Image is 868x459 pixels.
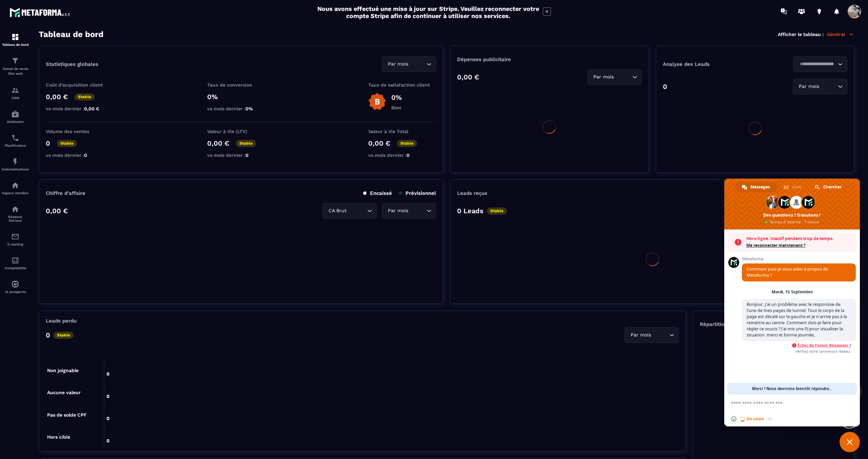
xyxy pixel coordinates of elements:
[742,257,856,261] span: Metaforma
[2,81,29,105] a: formationformationCRM
[245,152,249,158] span: 0
[772,290,813,294] div: Mardi, 16 Septembre
[46,318,77,324] p: Leads perdu
[11,280,19,288] img: automations
[2,176,29,200] a: automationsautomationsEspace membre
[731,416,736,422] span: Insérer un emoji
[663,82,667,91] p: 0
[46,82,114,88] p: Coût d'acquisition client
[47,390,81,395] tspan: Aucune valeur
[2,242,29,246] p: E-mailing
[797,83,821,90] span: Par mois
[2,129,29,152] a: schedulerschedulerPlanificateur
[46,152,114,158] p: vs mois dernier :
[588,69,642,85] div: Search for option
[457,73,479,81] p: 0,00 €
[382,203,436,219] div: Search for option
[57,140,77,147] p: Stable
[663,61,755,67] p: Analyse des Leads
[39,30,103,39] h3: Tableau de bord
[386,60,410,68] span: Par mois
[11,57,19,65] img: formation
[317,5,539,19] h2: Nous avons effectué une mise à jour sur Stripe. Veuillez reconnecter votre compte Stripe afin de ...
[54,332,74,339] p: Stable
[2,167,29,171] p: Automatisations
[11,256,19,264] img: accountant
[742,343,851,348] span: Échec de l'envoi. Réessayer ?
[752,383,832,394] span: Merci ! Nous devrions bientôt répondre...
[487,207,507,215] p: Stable
[2,43,29,47] p: Tableau de bord
[2,96,29,100] p: CRM
[2,67,29,76] p: Tunnel de vente Site web
[399,190,436,196] p: Prévisionnel
[652,331,668,339] input: Search for option
[2,266,29,270] p: Comptabilité
[2,52,29,81] a: formationformationTunnel de vente Site web
[46,139,50,147] p: 0
[746,235,853,242] span: Hors-ligne. Inactif pendant trop de temps.
[11,205,19,213] img: social-network
[700,321,847,327] p: Répartition des clients
[410,60,425,68] input: Search for option
[615,73,631,81] input: Search for option
[207,129,275,134] p: Valeur à Vie (LTV)
[348,207,366,215] input: Search for option
[2,191,29,195] p: Espace membre
[46,190,85,196] p: Chiffre d’affaire
[2,290,29,294] p: IA prospects
[368,93,386,111] img: b-badge-o.b3b20ee6.svg
[245,106,253,111] span: 0%
[747,301,847,338] span: Bonjour, j'ai un problème avec le responsive de l'une de mes pages de tunnel. Tout le corps de la...
[457,190,487,196] p: Leads reçus
[368,152,436,158] p: vs mois dernier :
[821,83,836,90] input: Search for option
[382,56,436,72] div: Search for option
[46,61,98,67] p: Statistiques globales
[363,190,392,196] p: Encaissé
[207,106,275,111] p: vs mois dernier :
[46,207,68,215] p: 0,00 €
[84,152,87,158] span: 0
[629,331,652,339] span: Par mois
[47,434,70,440] tspan: Hors cible
[797,343,851,348] span: Échec de l'envoi. Réessayer ?
[457,56,642,62] p: Dépenses publicitaire
[327,207,348,215] span: CA Brut
[322,203,377,219] div: Search for option
[809,182,848,192] div: Chercher
[410,207,425,215] input: Search for option
[84,106,99,111] span: 0,00 €
[2,251,29,275] a: accountantaccountantComptabilité
[207,152,275,158] p: vs mois dernier :
[11,158,19,166] img: automations
[9,6,71,18] img: logo
[742,349,851,354] span: Vérifiez votre connexion réseau.
[11,110,19,118] img: automations
[793,56,847,72] div: Search for option
[236,140,256,147] p: Stable
[207,93,275,101] p: 0%
[625,327,679,343] div: Search for option
[46,331,50,339] p: 0
[386,207,410,215] span: Par mois
[368,129,436,134] p: Valeur à Vie Total
[750,182,770,192] span: Messages
[2,200,29,227] a: social-networksocial-networkRéseaux Sociaux
[2,152,29,176] a: automationsautomationsAutomatisations
[797,60,836,68] input: Search for option
[11,134,19,142] img: scheduler
[793,79,847,94] div: Search for option
[75,93,95,100] p: Stable
[2,215,29,222] p: Réseaux Sociaux
[391,105,402,110] p: Bien
[746,242,853,249] span: Me reconnecter maintenant ?
[11,33,19,41] img: formation
[47,412,87,418] tspan: Pas de solde CPF
[368,82,436,88] p: Taux de satisfaction client
[823,182,842,192] span: Chercher
[207,82,275,88] p: Taux de conversion
[2,227,29,251] a: emailemailE-mailing
[11,86,19,94] img: formation
[736,182,777,192] div: Messages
